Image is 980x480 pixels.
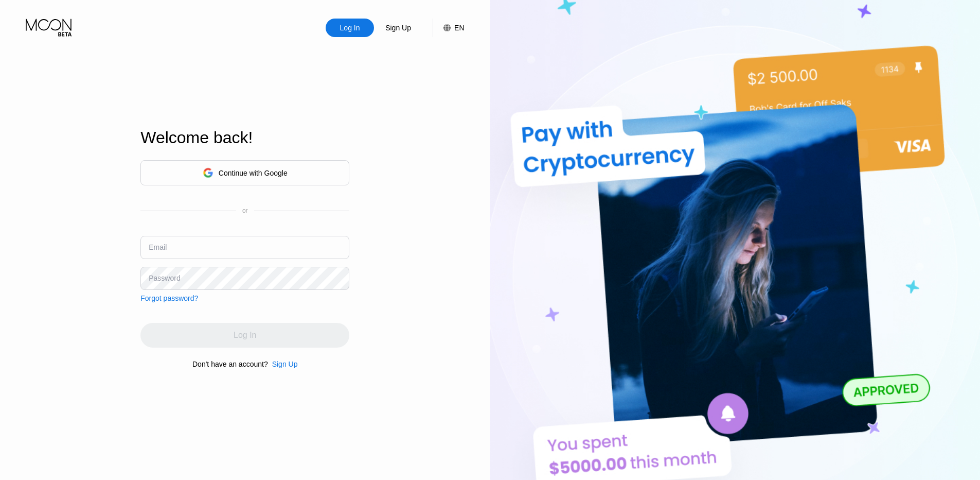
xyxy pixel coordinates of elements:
[140,128,349,147] div: Welcome back!
[268,360,298,368] div: Sign Up
[219,169,288,177] div: Continue with Google
[384,23,412,33] div: Sign Up
[339,23,361,33] div: Log In
[140,294,198,302] div: Forgot password?
[433,19,464,37] div: EN
[326,19,374,37] div: Log In
[454,24,464,32] div: EN
[192,360,268,368] div: Don't have an account?
[149,243,167,251] div: Email
[140,160,349,185] div: Continue with Google
[242,207,248,214] div: or
[374,19,422,37] div: Sign Up
[272,360,298,368] div: Sign Up
[149,274,180,282] div: Password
